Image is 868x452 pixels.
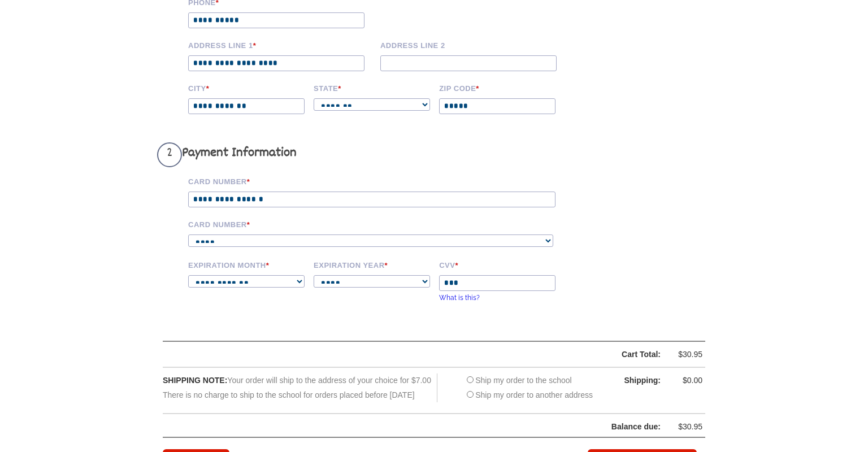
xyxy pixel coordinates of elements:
label: Expiration Year [314,259,431,270]
label: Card Number [188,219,572,229]
h3: Payment Information [157,142,572,167]
label: CVV [439,259,557,270]
div: $30.95 [669,420,702,434]
label: Address Line 1 [188,40,372,50]
div: $0.00 [669,373,702,388]
label: State [314,82,431,93]
span: SHIPPING NOTE: [163,376,227,385]
span: 2 [157,142,182,167]
label: City [188,82,306,93]
div: Cart Total: [192,347,661,362]
div: $30.95 [669,347,702,362]
a: What is this? [439,294,480,302]
label: Address Line 2 [380,40,565,50]
label: Zip code [439,82,557,93]
label: Card Number [188,176,572,186]
div: Shipping: [604,373,661,388]
label: Expiration Month [188,259,306,270]
div: Ship my order to the school Ship my order to another address [464,373,593,402]
div: Your order will ship to the address of your choice for $7.00 There is no charge to ship to the sc... [163,373,437,402]
div: Balance due: [163,420,661,434]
